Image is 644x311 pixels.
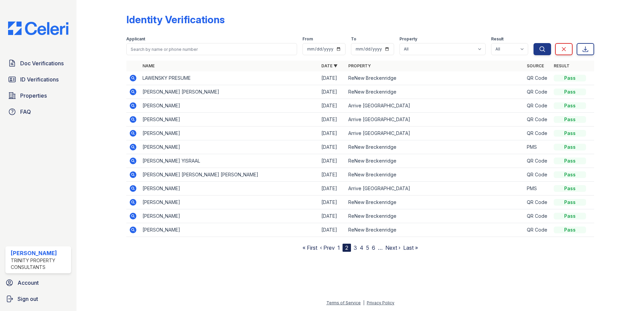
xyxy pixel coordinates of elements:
[524,113,551,127] td: QR Code
[140,168,319,182] td: [PERSON_NAME] [PERSON_NAME] [PERSON_NAME]
[319,71,346,85] td: [DATE]
[321,63,337,68] a: Date ▼
[140,196,319,209] td: [PERSON_NAME]
[5,73,71,86] a: ID Verifications
[5,105,71,118] a: FAQ
[524,223,551,237] td: QR Code
[319,182,346,196] td: [DATE]
[18,295,38,303] span: Sign out
[140,140,319,154] td: [PERSON_NAME]
[126,43,297,55] input: Search by name or phone number
[319,140,346,154] td: [DATE]
[351,36,356,42] label: To
[527,63,544,68] a: Source
[319,127,346,140] td: [DATE]
[346,168,524,182] td: ReNew Breckenridge
[140,182,319,196] td: [PERSON_NAME]
[554,75,586,81] div: Pass
[385,244,400,251] a: Next ›
[319,168,346,182] td: [DATE]
[524,182,551,196] td: PMS
[20,108,31,116] span: FAQ
[319,85,346,99] td: [DATE]
[319,196,346,209] td: [DATE]
[554,227,586,233] div: Pass
[343,244,351,252] div: 2
[372,244,375,251] a: 6
[554,199,586,206] div: Pass
[346,127,524,140] td: Arrive [GEOGRAPHIC_DATA]
[319,113,346,127] td: [DATE]
[140,71,319,85] td: LAWENSKY PRESUME
[554,116,586,123] div: Pass
[140,99,319,113] td: [PERSON_NAME]
[140,85,319,99] td: [PERSON_NAME] [PERSON_NAME]
[346,140,524,154] td: ReNew Breckenridge
[5,89,71,102] a: Properties
[524,196,551,209] td: QR Code
[524,154,551,168] td: QR Code
[346,85,524,99] td: ReNew Breckenridge
[140,113,319,127] td: [PERSON_NAME]
[3,276,74,289] a: Account
[319,209,346,223] td: [DATE]
[524,71,551,85] td: QR Code
[18,279,39,287] span: Account
[524,140,551,154] td: PMS
[524,99,551,113] td: QR Code
[5,57,71,70] a: Doc Verifications
[403,244,418,251] a: Last »
[367,300,394,305] a: Privacy Policy
[554,63,570,68] a: Result
[319,223,346,237] td: [DATE]
[346,182,524,196] td: Arrive [GEOGRAPHIC_DATA]
[524,85,551,99] td: QR Code
[399,36,417,42] label: Property
[378,244,383,252] span: …
[302,244,317,251] a: « First
[554,185,586,192] div: Pass
[20,59,64,67] span: Doc Verifications
[524,127,551,140] td: QR Code
[524,168,551,182] td: QR Code
[554,171,586,178] div: Pass
[11,257,68,271] div: Trinity Property Consultants
[346,223,524,237] td: ReNew Breckenridge
[320,244,335,251] a: ‹ Prev
[346,196,524,209] td: ReNew Breckenridge
[126,13,225,26] div: Identity Verifications
[363,300,364,305] div: |
[491,36,504,42] label: Result
[346,209,524,223] td: ReNew Breckenridge
[11,249,68,257] div: [PERSON_NAME]
[319,154,346,168] td: [DATE]
[354,244,357,251] a: 3
[554,102,586,109] div: Pass
[348,63,371,68] a: Property
[360,244,363,251] a: 4
[554,158,586,164] div: Pass
[554,144,586,150] div: Pass
[3,22,74,35] img: CE_Logo_Blue-a8612792a0a2168367f1c8372b55b34899dd931a85d93a1a3d3e32e68fde9ad4.png
[20,92,47,100] span: Properties
[326,300,361,305] a: Terms of Service
[346,71,524,85] td: ReNew Breckenridge
[3,292,74,306] a: Sign out
[126,36,145,42] label: Applicant
[140,127,319,140] td: [PERSON_NAME]
[366,244,369,251] a: 5
[319,99,346,113] td: [DATE]
[142,63,155,68] a: Name
[140,154,319,168] td: [PERSON_NAME] YISRAAL
[302,36,313,42] label: From
[554,213,586,219] div: Pass
[524,209,551,223] td: QR Code
[140,209,319,223] td: [PERSON_NAME]
[20,75,59,83] span: ID Verifications
[337,244,340,251] a: 1
[554,130,586,137] div: Pass
[346,113,524,127] td: Arrive [GEOGRAPHIC_DATA]
[554,89,586,95] div: Pass
[346,154,524,168] td: ReNew Breckenridge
